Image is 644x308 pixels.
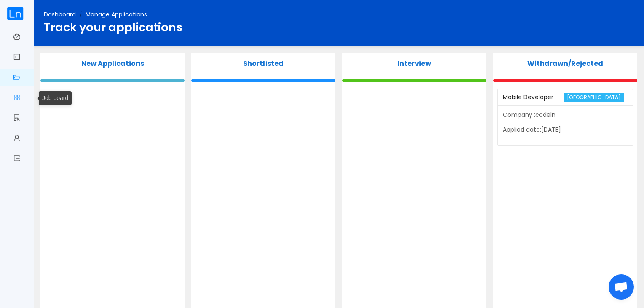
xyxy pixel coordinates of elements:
[563,93,624,102] span: [GEOGRAPHIC_DATA]
[44,10,76,19] a: Dashboard
[13,29,20,46] a: icon: dashboard
[86,10,147,19] span: Manage Applications
[7,7,24,20] img: cropped.59e8b842.png
[13,110,20,127] a: icon: solution
[503,89,563,105] div: Mobile Developer
[13,89,20,107] a: icon: appstore
[609,274,634,300] div: Open chat
[13,49,20,67] a: icon: code
[493,59,637,69] p: Withdrawn/Rejected
[191,59,335,69] p: Shortlisted
[503,125,628,134] p: Applied date:[DATE]
[79,10,82,19] span: /
[44,19,182,35] span: Track your applications
[503,111,628,119] p: Company :codeln
[40,59,185,69] p: New Applications
[342,59,486,69] p: Interview
[13,130,20,148] a: icon: user
[13,69,20,87] a: icon: folder-open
